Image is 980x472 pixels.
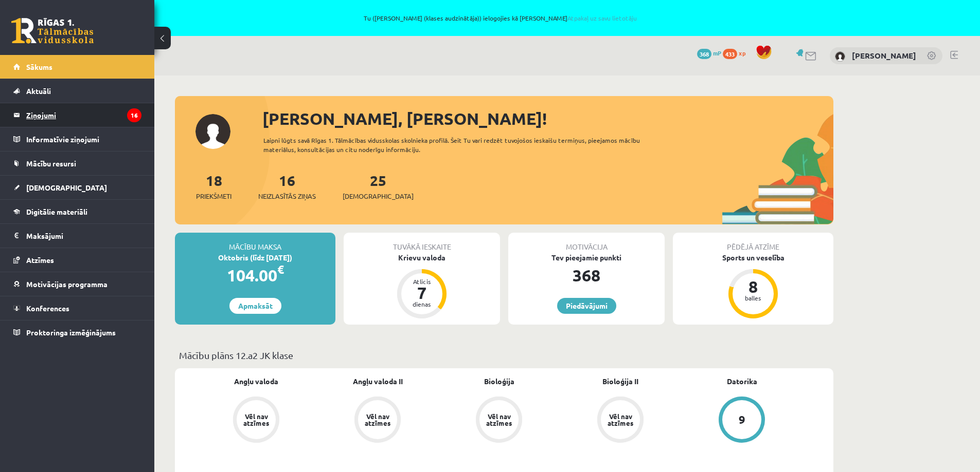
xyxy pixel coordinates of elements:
div: Tev pieejamie punkti [508,252,665,263]
div: 9 [739,414,745,425]
span: Konferences [26,304,69,313]
a: Digitālie materiāli [13,200,141,223]
a: 9 [681,397,803,445]
a: 368 mP [697,49,721,57]
div: Mācību maksa [175,233,335,252]
a: Sports un veselība 8 balles [673,252,833,320]
i: 16 [127,108,141,122]
p: Mācību plāns 12.a2 JK klase [179,348,829,362]
a: Maksājumi [13,224,141,248]
a: [PERSON_NAME] [852,50,916,61]
a: Bioloģija II [602,376,638,387]
span: Mācību resursi [26,159,76,168]
div: Tuvākā ieskaite [344,233,500,252]
div: Laipni lūgts savā Rīgas 1. Tālmācības vidusskolas skolnieka profilā. Šeit Tu vari redzēt tuvojošo... [263,136,658,154]
div: balles [738,295,769,301]
span: Motivācijas programma [26,279,108,289]
span: [DEMOGRAPHIC_DATA] [26,183,107,192]
span: Aktuāli [26,86,51,96]
a: Informatīvie ziņojumi [13,127,141,151]
span: xp [739,49,745,57]
div: Vēl nav atzīmes [606,413,635,426]
a: Bioloģija [484,376,514,387]
a: Apmaksāt [229,298,281,314]
span: [DEMOGRAPHIC_DATA] [343,191,414,201]
a: Piedāvājumi [557,298,616,314]
span: Proktoringa izmēģinājums [26,328,116,337]
a: Sākums [13,55,141,79]
div: Atlicis [406,278,437,285]
span: € [277,262,284,277]
a: Motivācijas programma [13,272,141,296]
span: Digitālie materiāli [26,207,87,216]
div: dienas [406,301,437,307]
div: Pēdējā atzīme [673,233,833,252]
a: Atzīmes [13,248,141,272]
div: Sports un veselība [673,252,833,263]
span: 368 [697,49,711,59]
a: Vēl nav atzīmes [438,397,560,445]
div: 368 [508,263,665,288]
a: Datorika [727,376,757,387]
a: Angļu valoda II [353,376,403,387]
a: Krievu valoda Atlicis 7 dienas [344,252,500,320]
a: Proktoringa izmēģinājums [13,320,141,344]
div: 7 [406,285,437,301]
a: Vēl nav atzīmes [560,397,681,445]
div: Motivācija [508,233,665,252]
div: 104.00 [175,263,335,288]
span: Atzīmes [26,255,54,265]
a: Mācību resursi [13,152,141,175]
span: mP [713,49,721,57]
div: Krievu valoda [344,252,500,263]
img: Artjoms Ļaksa [835,51,845,62]
a: 25[DEMOGRAPHIC_DATA] [343,171,414,201]
span: Priekšmeti [196,191,231,201]
a: Angļu valoda [234,376,278,387]
a: Ziņojumi16 [13,103,141,127]
div: [PERSON_NAME], [PERSON_NAME]! [262,106,833,131]
a: 16Neizlasītās ziņas [258,171,316,201]
a: Rīgas 1. Tālmācības vidusskola [11,18,94,44]
a: Atpakaļ uz savu lietotāju [567,14,637,22]
div: 8 [738,278,769,295]
div: Vēl nav atzīmes [363,413,392,426]
legend: Maksājumi [26,224,141,248]
span: Tu ([PERSON_NAME] (klases audzinātāja)) ielogojies kā [PERSON_NAME] [118,15,882,21]
a: Konferences [13,296,141,320]
span: Neizlasītās ziņas [258,191,316,201]
a: [DEMOGRAPHIC_DATA] [13,176,141,199]
legend: Ziņojumi [26,103,141,127]
span: 433 [723,49,737,59]
legend: Informatīvie ziņojumi [26,127,141,151]
a: Aktuāli [13,79,141,103]
a: Vēl nav atzīmes [317,397,438,445]
div: Vēl nav atzīmes [242,413,271,426]
a: Vēl nav atzīmes [195,397,317,445]
div: Vēl nav atzīmes [485,413,513,426]
a: 433 xp [723,49,751,57]
span: Sākums [26,62,52,71]
div: Oktobris (līdz [DATE]) [175,252,335,263]
a: 18Priekšmeti [196,171,231,201]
